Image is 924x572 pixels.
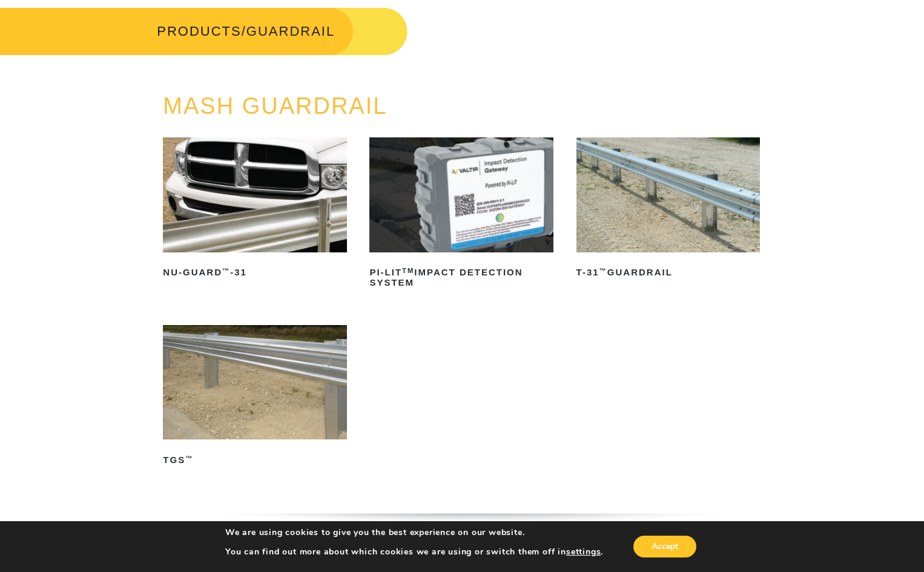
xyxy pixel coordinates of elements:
h2: TGS [163,450,347,470]
p: We are using cookies to give you the best experience on our website. [225,527,603,538]
a: PRODUCTS [157,24,241,39]
a: NU-GUARD™-31 [163,137,347,282]
sup: ™ [185,455,193,462]
a: T-31™Guardrail [576,137,761,282]
sup: ™ [222,267,230,274]
a: PI-LITTMImpact Detection System [369,137,553,292]
h2: PI-LIT Impact Detection System [369,263,553,292]
h2: T-31 Guardrail [576,263,761,283]
h2: NU-GUARD -31 [163,263,347,283]
sup: ™ [599,267,607,274]
button: Accept [633,536,696,557]
button: settings [566,547,601,557]
p: You can find out more about which cookies we are using or switch them off in . [225,547,603,557]
a: TGS™ [163,325,347,470]
span: GUARDRAIL [246,24,335,39]
a: MASH GUARDRAIL [163,93,387,119]
sup: TM [402,267,414,274]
